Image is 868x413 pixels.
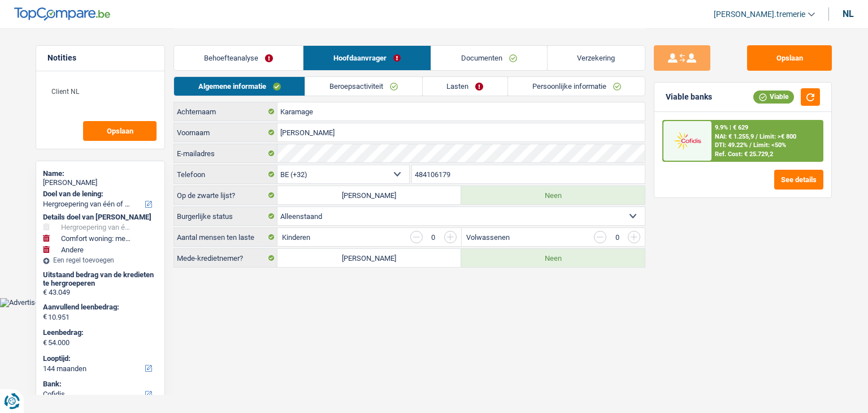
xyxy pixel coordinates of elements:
[43,169,158,178] div: Name:
[508,77,645,96] a: Persoonlijke informatie
[43,190,155,199] label: Doel van de lening:
[282,234,310,241] label: Kinderen
[303,46,431,70] a: Hoofdaanvrager
[43,213,158,222] div: Details doel van [PERSON_NAME]
[43,288,158,297] div: € 43.049
[174,207,277,225] label: Burgerlijke status
[277,186,461,204] label: [PERSON_NAME]
[174,77,305,96] a: Algemene informatie
[705,5,815,24] a: [PERSON_NAME].tremerie
[43,328,155,337] label: Leenbedrag:
[715,133,754,140] span: NAI: € 1.255,9
[753,141,786,149] span: Limit: <50%
[412,165,645,183] input: 401020304
[43,178,158,187] div: [PERSON_NAME]
[774,170,823,190] button: See details
[43,256,158,264] div: Een regel toevoegen
[174,165,277,183] label: Telefoon
[612,234,622,241] div: 0
[756,133,758,140] span: /
[715,141,748,149] span: DTI: 49.22%
[43,380,155,389] label: Bank:
[43,303,155,312] label: Aanvullend leenbedrag:
[43,338,47,347] span: €
[174,186,277,204] label: Op de zwarte lijst?
[423,77,507,96] a: Lasten
[174,228,277,246] label: Aantal mensen ten laste
[548,46,645,70] a: Verzekering
[461,186,645,204] label: Neen
[461,249,645,267] label: Neen
[759,133,796,140] span: Limit: >€ 800
[43,354,155,363] label: Looptijd:
[747,45,832,71] button: Opslaan
[715,124,748,131] div: 9.9% | € 629
[431,46,547,70] a: Documenten
[277,249,461,267] label: [PERSON_NAME]
[428,234,439,241] div: 0
[666,92,712,102] div: Viable banks
[174,46,303,70] a: Behoefteanalyse
[753,91,794,103] div: Viable
[174,123,277,141] label: Voornaam
[83,121,157,141] button: Opslaan
[174,249,277,267] label: Mede-kredietnemer?
[14,7,110,21] img: TopCompare Logo
[305,77,422,96] a: Beroepsactiviteit
[174,102,277,121] label: Achternaam
[714,10,805,19] span: [PERSON_NAME].tremerie
[715,150,773,158] div: Ref. Cost: € 25.729,2
[749,141,752,149] span: /
[43,312,47,321] span: €
[843,8,854,19] div: nl
[47,53,153,63] h5: Notities
[666,130,708,151] img: Cofidis
[466,234,510,241] label: Volwassenen
[43,270,158,288] div: Uitstaand bedrag van de kredieten te hergroeperen
[174,144,277,162] label: E-mailadres
[107,127,133,135] span: Opslaan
